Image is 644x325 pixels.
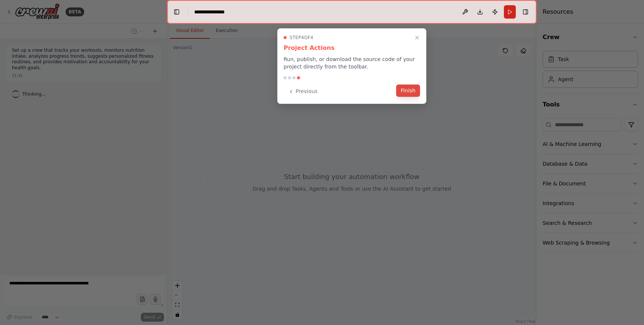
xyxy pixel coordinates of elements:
button: Close walkthrough [413,33,422,42]
p: Run, publish, or download the source code of your project directly from the toolbar. [284,55,420,70]
h3: Project Actions [284,44,420,52]
button: Hide left sidebar [171,7,182,17]
button: Previous [284,85,322,98]
button: Finish [396,85,420,97]
span: Step 4 of 4 [290,35,313,41]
